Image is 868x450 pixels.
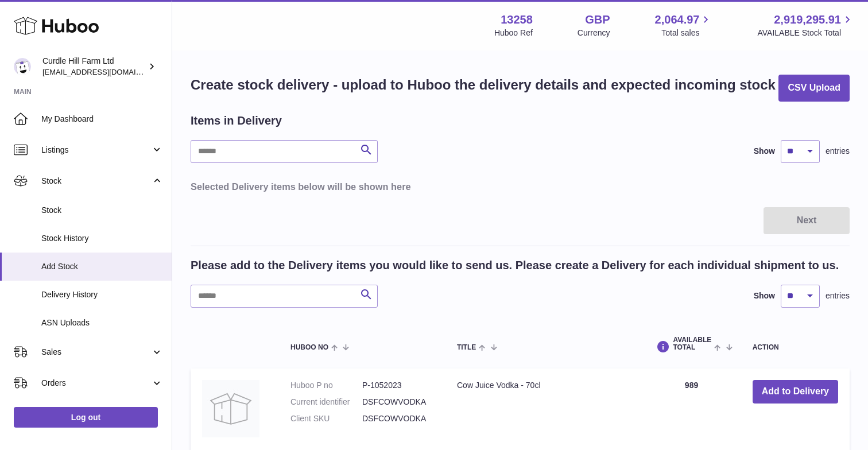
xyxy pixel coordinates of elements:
span: Add Stock [41,261,163,272]
button: CSV Upload [778,75,850,102]
h2: Items in Delivery [191,113,282,129]
div: Huboo Ref [494,28,533,38]
dd: P-1052023 [362,380,434,391]
h3: Selected Delivery items below will be shown here [191,180,850,193]
span: AVAILABLE Stock Total [757,28,854,38]
label: Show [754,290,775,301]
strong: GBP [585,12,610,28]
dd: DSFCOWVODKA [362,397,434,408]
span: 2,919,295.91 [774,12,841,28]
span: 2,064.97 [655,12,700,28]
span: Stock [41,176,151,187]
a: Log out [14,407,158,428]
span: Title [457,344,476,351]
dd: DSFCOWVODKA [362,413,434,424]
a: 2,064.97 Total sales [655,12,713,38]
span: entries [826,290,850,301]
span: Stock History [41,233,163,244]
dt: Huboo P no [290,380,362,391]
span: ASN Uploads [41,317,163,328]
div: Action [753,344,838,351]
span: Orders [41,378,151,389]
span: Listings [41,145,151,156]
span: [EMAIL_ADDRESS][DOMAIN_NAME] [42,67,169,76]
img: Cow Juice Vodka - 70cl [202,380,259,437]
button: Add to Delivery [753,380,838,404]
span: Stock [41,205,163,216]
span: Total sales [661,28,712,38]
div: Curdle Hill Farm Ltd [42,56,146,77]
span: entries [826,146,850,157]
strong: 13258 [501,12,533,28]
span: Sales [41,347,151,358]
div: Currency [578,28,610,38]
dt: Client SKU [290,413,362,424]
dt: Current identifier [290,397,362,408]
span: Huboo no [290,344,328,351]
h2: Please add to the Delivery items you would like to send us. Please create a Delivery for each ind... [191,258,839,273]
span: AVAILABLE Total [673,336,711,351]
h1: Create stock delivery - upload to Huboo the delivery details and expected incoming stock [191,76,776,94]
img: will@diddlysquatfarmshop.com [14,58,31,75]
a: 2,919,295.91 AVAILABLE Stock Total [757,12,854,38]
label: Show [754,146,775,157]
span: My Dashboard [41,114,163,125]
span: Delivery History [41,289,163,300]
